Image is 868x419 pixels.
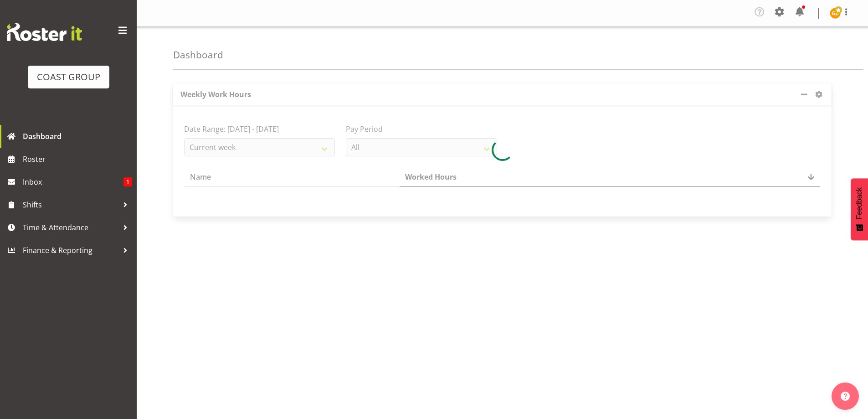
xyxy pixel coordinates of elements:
h4: Dashboard [173,50,223,60]
button: Feedback - Show survey [851,178,868,240]
span: Roster [23,152,132,166]
span: Feedback [855,187,863,219]
span: Shifts [23,198,118,212]
span: Finance & Reporting [23,243,118,257]
img: help-xxl-2.png [841,392,850,401]
span: Dashboard [23,129,132,143]
span: 1 [123,177,132,186]
img: gaki-ziogas9930.jpg [830,8,841,19]
img: Rosterit website logo [7,23,82,41]
div: COAST GROUP [37,70,100,84]
span: Inbox [23,175,123,189]
span: Time & Attendance [23,221,118,234]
